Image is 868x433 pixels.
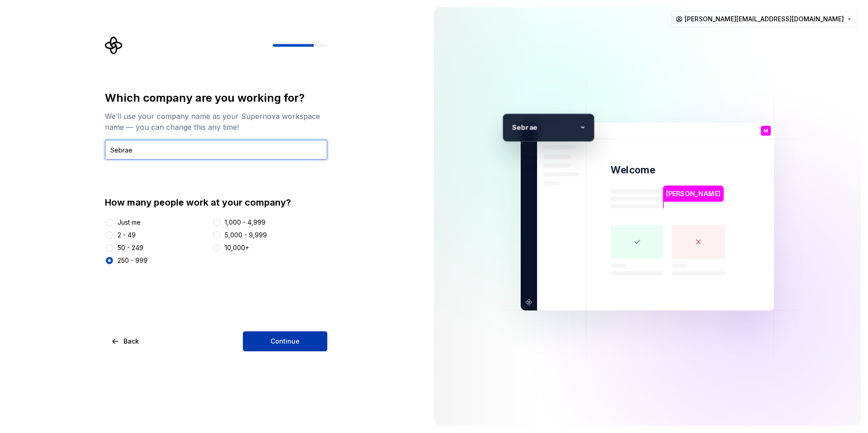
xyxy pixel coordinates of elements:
span: [PERSON_NAME][EMAIL_ADDRESS][DOMAIN_NAME] [685,15,844,24]
div: 2 - 49 [118,231,136,240]
div: 5,000 - 9,999 [225,231,267,240]
span: Continue [271,337,300,346]
input: Company name [105,140,327,160]
div: 10,000+ [225,243,249,252]
button: [PERSON_NAME][EMAIL_ADDRESS][DOMAIN_NAME] [671,11,857,27]
div: Which company are you working for? [105,91,327,105]
div: Just me [118,218,141,227]
button: Back [105,331,147,351]
p: ebrae [517,122,576,133]
div: 250 - 999 [118,256,148,265]
div: 1,000 - 4,999 [225,218,266,227]
svg: Supernova Logo [105,36,123,54]
button: Continue [243,331,327,351]
div: We’ll use your company name as your Supernova workspace name — you can change this any time! [105,111,327,133]
p: [PERSON_NAME] [666,189,720,199]
p: Welcome [611,163,655,177]
div: How many people work at your company? [105,196,327,209]
div: 50 - 249 [118,243,143,252]
p: M [764,128,768,133]
span: Back [123,337,139,346]
p: S [507,122,516,133]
